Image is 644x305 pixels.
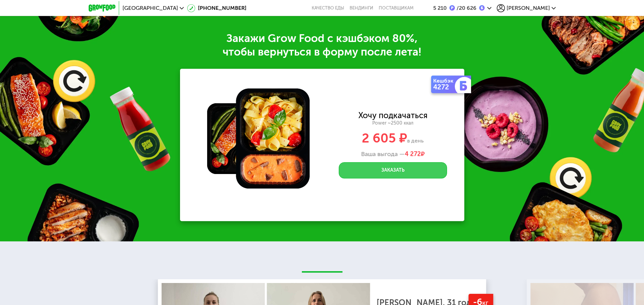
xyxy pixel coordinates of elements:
div: 20 626 [455,5,476,11]
div: Хочу подкачаться [358,112,427,119]
span: [PERSON_NAME] [507,5,550,11]
span: ₽ [405,151,425,158]
a: [PHONE_NUMBER] [187,4,246,12]
a: Качество еды [312,5,344,11]
span: в день [407,137,424,144]
span: / [457,5,459,11]
a: Вендинги [350,5,373,11]
div: 5 210 [433,5,447,11]
div: Кешбэк [433,78,456,84]
div: 4272 [433,84,456,90]
span: 2 605 ₽ [362,130,407,146]
div: Power ~2500 ккал [321,120,464,126]
div: поставщикам [379,5,414,11]
button: Заказать [339,162,447,178]
span: 4 272 [405,150,421,158]
span: [GEOGRAPHIC_DATA] [123,5,178,11]
div: Ваша выгода — [321,151,464,158]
